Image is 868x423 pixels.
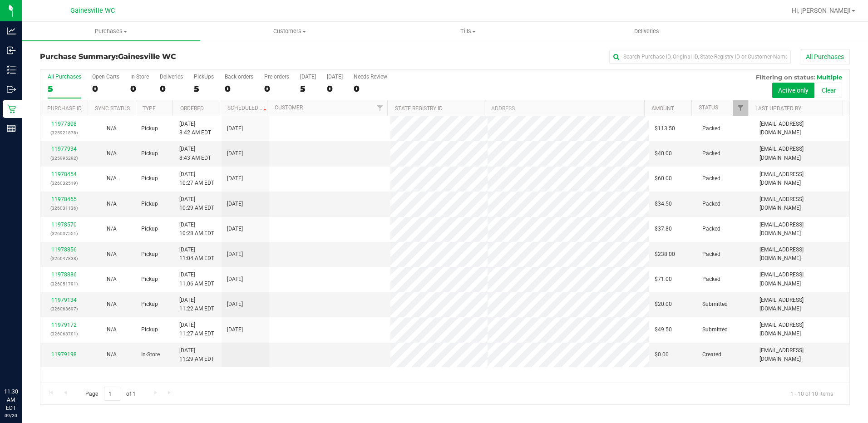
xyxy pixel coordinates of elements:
a: 11978455 [51,196,77,202]
a: Scheduled [227,105,269,111]
span: 1 - 10 of 10 items [783,387,840,400]
span: Pickup [141,124,158,133]
button: N/A [107,174,117,183]
span: Not Applicable [107,125,117,132]
p: (325921878) [46,128,83,137]
div: [DATE] [300,74,316,80]
span: $20.00 [655,300,672,309]
button: Clear [816,83,842,98]
span: [DATE] 11:27 AM EDT [179,321,214,338]
a: 11978570 [51,221,77,228]
inline-svg: Inventory [7,65,16,74]
a: 11977808 [51,121,77,127]
inline-svg: Inbound [7,46,16,55]
a: Deliveries [557,22,736,41]
a: Amount [651,105,674,112]
span: Tills [380,27,557,35]
a: Filter [372,100,387,116]
a: Purchase ID [47,105,82,112]
div: Needs Review [354,74,387,80]
span: Not Applicable [107,226,117,232]
p: (326063701) [46,330,83,338]
p: (326063697) [46,305,83,313]
div: 0 [92,84,119,94]
a: 11979134 [51,297,77,303]
a: Customer [275,104,303,111]
span: $238.00 [655,250,675,259]
span: [DATE] 11:22 AM EDT [179,296,214,313]
input: 1 [104,387,120,401]
a: 11978856 [51,246,77,253]
button: All Purchases [800,49,850,64]
button: N/A [107,250,117,259]
span: [EMAIL_ADDRESS][DOMAIN_NAME] [759,170,844,187]
span: [DATE] [227,300,243,309]
div: Open Carts [92,74,119,80]
span: [EMAIL_ADDRESS][DOMAIN_NAME] [759,346,844,364]
iframe: Resource center [9,350,36,378]
inline-svg: Retail [7,104,16,113]
span: Pickup [141,250,158,259]
span: [EMAIL_ADDRESS][DOMAIN_NAME] [759,221,844,238]
span: Not Applicable [107,301,117,307]
span: Gainesville WC [70,7,115,15]
button: N/A [107,325,117,334]
button: N/A [107,225,117,233]
span: Submitted [702,300,728,309]
div: 0 [264,84,289,94]
span: [EMAIL_ADDRESS][DOMAIN_NAME] [759,321,844,338]
button: N/A [107,149,117,158]
span: [DATE] [227,325,243,334]
span: Pickup [141,275,158,284]
button: N/A [107,275,117,284]
button: N/A [107,200,117,208]
div: 5 [300,84,316,94]
span: [DATE] [227,124,243,133]
span: [DATE] [227,250,243,259]
div: Deliveries [160,74,183,80]
a: 11978886 [51,271,77,278]
span: Not Applicable [107,351,117,358]
span: Hi, [PERSON_NAME]! [792,7,851,14]
span: Packed [702,124,720,133]
a: Ordered [180,105,204,112]
div: PickUps [194,74,214,80]
span: [EMAIL_ADDRESS][DOMAIN_NAME] [759,145,844,162]
span: Not Applicable [107,175,117,182]
span: Packed [702,149,720,158]
input: Search Purchase ID, Original ID, State Registry ID or Customer Name... [609,50,791,64]
span: Filtering on status: [756,74,815,81]
span: $113.50 [655,124,675,133]
button: Active only [772,83,814,98]
a: Last Updated By [755,105,801,112]
a: Status [699,104,718,111]
span: In-Store [141,350,160,359]
span: Page of 1 [78,387,143,401]
span: Pickup [141,174,158,183]
h3: Purchase Summary: [40,53,310,61]
span: [DATE] 8:42 AM EDT [179,120,211,137]
a: Type [143,105,156,112]
div: [DATE] [327,74,343,80]
th: Address [484,100,644,116]
span: [DATE] 10:28 AM EDT [179,221,214,238]
p: (326047838) [46,254,83,263]
span: Deliveries [622,27,671,35]
a: State Registry ID [395,105,443,112]
span: [DATE] 11:29 AM EDT [179,346,214,364]
inline-svg: Reports [7,124,16,133]
a: 11979198 [51,351,77,358]
span: Pickup [141,300,158,309]
span: Not Applicable [107,326,117,333]
p: (326051791) [46,280,83,288]
span: $37.80 [655,225,672,233]
span: [EMAIL_ADDRESS][DOMAIN_NAME] [759,296,844,313]
span: Packed [702,225,720,233]
a: Purchases [22,22,200,41]
button: N/A [107,350,117,359]
div: 5 [48,84,81,94]
div: 0 [160,84,183,94]
span: Pickup [141,200,158,208]
span: $71.00 [655,275,672,284]
div: 0 [225,84,253,94]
